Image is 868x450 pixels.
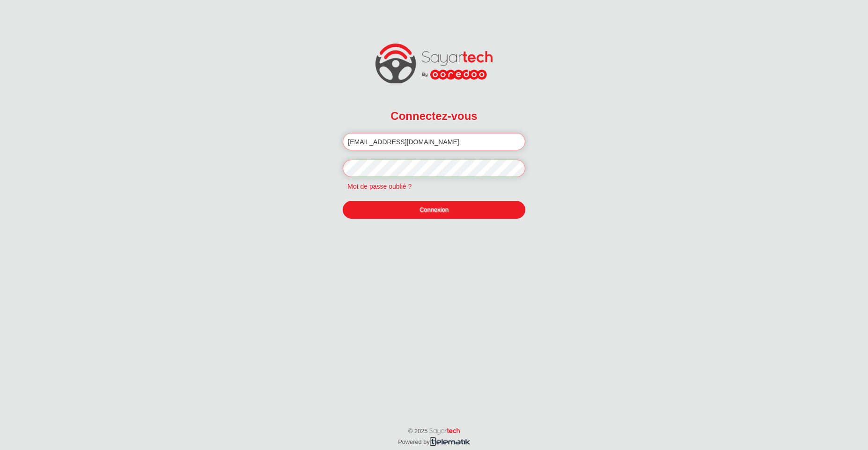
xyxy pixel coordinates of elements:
[343,133,525,150] input: Email
[430,437,470,445] img: telematik.png
[343,183,416,190] a: Mot de passe oublié ?
[368,417,500,447] p: © 2025 Powered by
[343,103,525,128] h2: Connectez-vous
[429,428,460,435] img: word_sayartech.png
[343,201,525,219] a: Connexion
